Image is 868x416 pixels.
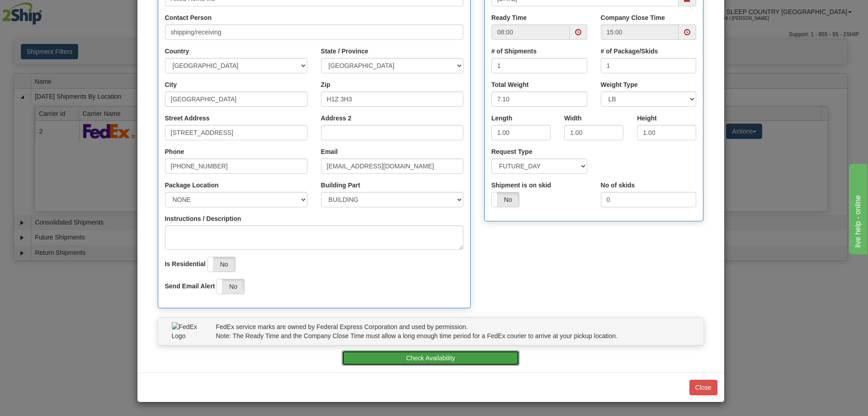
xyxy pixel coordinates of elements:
[165,114,210,123] label: Street Address
[492,192,519,207] label: No
[564,114,582,123] label: Width
[491,114,513,123] label: Length
[7,5,84,16] div: live help - online
[165,214,241,223] label: Instructions / Description
[217,279,244,294] label: No
[165,181,219,190] label: Package Location
[165,13,212,22] label: Contact Person
[165,80,177,89] label: City
[601,80,638,89] label: Weight Type
[342,350,519,366] button: Check Availability
[172,322,203,340] img: FedEx Logo
[165,282,215,291] label: Send Email Alert
[601,47,658,56] label: # of Package/Skids
[491,181,551,190] label: Shipment is on skid
[165,147,184,156] label: Phone
[321,80,330,89] label: Zip
[601,181,635,190] label: No of skids
[321,114,352,123] label: Address 2
[321,47,368,56] label: State / Province
[637,114,657,123] label: Height
[491,80,529,89] label: Total Weight
[491,147,533,156] label: Request Type
[601,13,665,22] label: Company Close Time
[321,147,338,156] label: Email
[165,259,206,268] label: Is Residential
[491,13,527,22] label: Ready Time
[321,181,360,190] label: Building Part
[689,380,717,395] button: Close
[847,162,867,254] iframe: chat widget
[491,47,537,56] label: # of Shipments
[209,322,697,340] div: FedEx service marks are owned by Federal Express Corporation and used by permission. Note: The Re...
[208,257,235,272] label: No
[165,47,189,56] label: Country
